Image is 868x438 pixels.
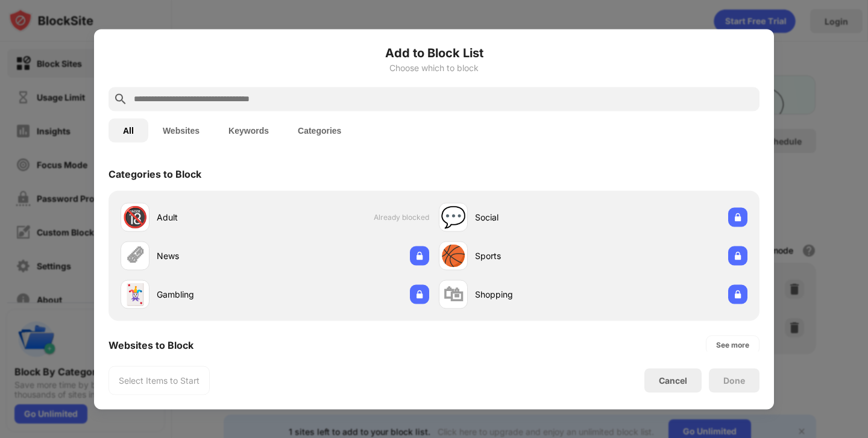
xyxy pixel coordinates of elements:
div: 🏀 [441,243,466,268]
div: Choose which to block [108,63,759,72]
div: Done [723,375,745,385]
div: Websites to Block [108,339,193,351]
div: 🃏 [122,282,148,307]
button: All [108,118,148,142]
div: Categories to Block [108,167,201,180]
button: Websites [148,118,214,142]
div: Gambling [157,288,275,301]
div: 🗞 [125,243,145,268]
div: See more [716,339,749,351]
div: Sports [475,249,593,262]
div: Cancel [659,375,687,386]
button: Categories [283,118,356,142]
img: search.svg [113,92,128,106]
button: Keywords [214,118,283,142]
span: Already blocked [374,213,429,222]
div: 💬 [441,205,466,230]
div: Select Items to Start [119,374,200,386]
div: 🔞 [122,205,148,230]
div: Shopping [475,288,593,301]
div: Social [475,211,593,224]
div: News [157,249,275,262]
div: 🛍 [443,282,464,307]
h6: Add to Block List [108,43,759,61]
div: Adult [157,211,275,224]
